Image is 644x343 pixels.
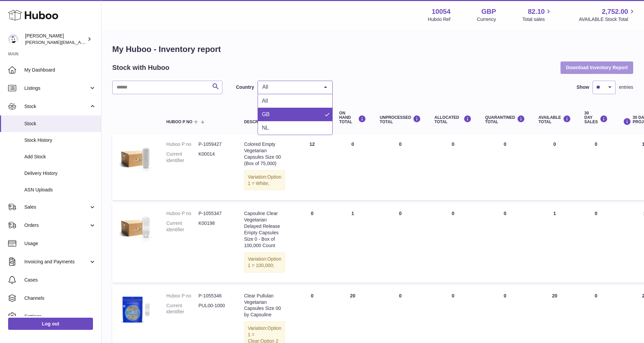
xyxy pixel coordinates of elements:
span: Description [244,120,272,124]
span: Add Stock [24,154,96,160]
td: 0 [428,134,478,200]
span: Total sales [522,16,552,23]
span: 0 [504,293,506,298]
h2: Stock with Huboo [112,63,169,72]
div: Colored Empty Vegetarian Capsules Size 00 (Box of 75,000) [244,141,285,167]
span: Stock History [24,137,96,143]
dd: P-1055346 [198,293,231,299]
span: Listings [24,85,89,91]
div: ON HAND Total [339,111,366,125]
span: 0 [504,141,506,147]
dd: K00014 [198,151,231,164]
dd: PUL00-1000 [198,302,231,315]
span: All [262,98,268,104]
span: NL [262,125,269,131]
div: [PERSON_NAME] [25,33,86,46]
span: AVAILABLE Stock Total [579,16,636,23]
span: Stock [24,121,96,127]
div: AVAILABLE Total [539,115,571,124]
span: Cases [24,277,96,283]
span: 82.10 [528,7,545,16]
a: Log out [8,318,93,330]
span: Huboo P no [166,120,192,124]
img: luz@capsuline.com [8,34,18,44]
a: 82.10 Total sales [522,7,552,23]
span: Option 1 = White; [248,174,281,186]
dt: Current identifier [166,151,198,164]
span: entries [619,84,633,90]
img: product image [119,293,153,326]
a: 2,752.00 AVAILABLE Stock Total [579,7,636,23]
strong: GBP [481,7,496,16]
div: UNPROCESSED Total [380,115,421,124]
td: 0 [532,134,578,200]
span: Settings [24,313,96,320]
div: Huboo Ref [428,16,451,23]
div: Currency [477,16,496,23]
td: 0 [428,204,478,282]
h1: My Huboo - Inventory report [112,44,633,55]
dd: P-1059427 [198,141,231,148]
span: ASN Uploads [24,187,96,193]
img: product image [119,141,153,175]
td: 1 [532,204,578,282]
dt: Current identifier [166,302,198,315]
td: 0 [332,134,373,200]
span: Option 1 = 100,000; [248,256,281,268]
td: 0 [578,204,615,282]
span: Channels [24,295,96,301]
img: product image [119,210,153,244]
span: 0 [504,211,506,216]
span: Orders [24,222,89,229]
div: Capsuline Clear Vegetarian Delayed Release Empty Capsules Size 0 - Box of 100,000 Count [244,210,285,248]
span: Delivery History [24,170,96,177]
dt: Current identifier [166,220,198,233]
dt: Huboo P no [166,210,198,217]
div: Variation: [244,170,285,190]
div: ALLOCATED Total [434,115,472,124]
dt: Huboo P no [166,141,198,148]
td: 1 [332,204,373,282]
div: QUARANTINED Total [485,115,525,124]
div: 30 DAY SALES [585,111,608,125]
div: Clear Pullulan Vegetarian Capsules Size 00 by Capsuline [244,293,285,318]
td: 0 [373,204,428,282]
span: Usage [24,240,96,247]
span: My Dashboard [24,67,96,73]
label: Show [577,84,589,90]
label: Country [236,84,254,90]
div: Variation: [244,252,285,272]
td: 12 [292,134,332,200]
td: 0 [292,204,332,282]
button: Download Inventory Report [560,61,633,74]
dd: K00198 [198,220,231,233]
dt: Huboo P no [166,293,198,299]
span: [PERSON_NAME][EMAIL_ADDRESS][DOMAIN_NAME] [25,39,136,45]
span: Invoicing and Payments [24,259,89,265]
span: Sales [24,204,89,210]
strong: 10054 [432,7,451,16]
dd: P-1055347 [198,210,231,217]
span: 2,752.00 [602,7,628,16]
span: All [261,84,319,90]
td: 0 [373,134,428,200]
span: Stock [24,103,89,110]
span: GB [262,111,270,117]
td: 0 [578,134,615,200]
